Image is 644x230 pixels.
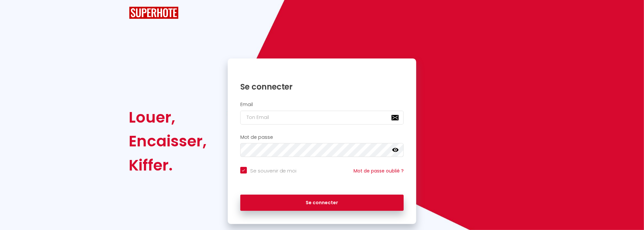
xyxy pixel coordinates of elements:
h1: Se connecter [240,82,404,92]
button: Ouvrir le widget de chat LiveChat [5,3,25,22]
div: Louer, [129,105,207,129]
img: SuperHote logo [129,7,179,19]
input: Ton Email [240,111,404,125]
h2: Email [240,102,404,107]
div: Encaisser, [129,129,207,153]
h2: Mot de passe [240,134,404,140]
a: Mot de passe oublié ? [354,168,404,174]
div: Kiffer. [129,153,207,177]
button: Se connecter [240,195,404,211]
